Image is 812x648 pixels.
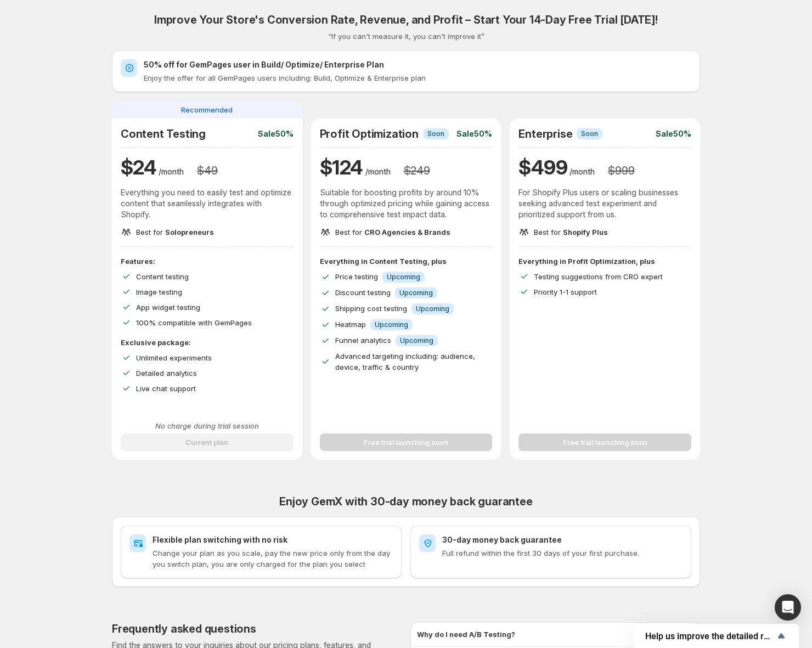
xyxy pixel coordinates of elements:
[159,166,184,177] p: /month
[320,256,493,267] p: Everything in Content Testing, plus
[165,228,214,236] span: Solopreneurs
[518,256,691,267] p: Everything in Profit Optimization, plus
[518,127,572,140] h2: Enterprise
[417,629,515,640] h3: Why do I need A/B Testing?
[518,187,691,220] p: For Shopify Plus users or scaling businesses seeking advanced test experiment and prioritized sup...
[581,129,598,138] span: Soon
[121,256,294,267] p: Features:
[400,336,433,345] span: Upcoming
[144,59,691,70] h2: 50% off for GemPages user in Build/ Optimize/ Enterprise Plan
[136,318,252,327] span: 100% compatible with GemPages
[399,289,433,297] span: Upcoming
[320,127,419,140] h2: Profit Optimization
[365,166,391,177] p: /month
[153,534,393,545] h2: Flexible plan switching with no risk
[136,303,200,312] span: App widget testing
[320,187,493,220] p: Suitable for boosting profits by around 10% through optimized pricing while gaining access to com...
[136,369,197,377] span: Detailed analytics
[775,594,801,621] div: Open Intercom Messenger
[427,129,444,138] span: Soon
[136,353,212,362] span: Unlimited experiments
[136,384,196,393] span: Live chat support
[335,320,366,329] span: Heatmap
[442,548,683,559] p: Full refund within the first 30 days of your first purchase.
[387,273,420,281] span: Upcoming
[442,534,683,545] h2: 30-day money back guarantee
[121,187,294,220] p: Everything you need to easily test and optimize content that seamlessly integrates with Shopify.
[656,128,691,139] p: Sale 50%
[121,127,206,140] h2: Content Testing
[136,227,214,238] p: Best for
[153,548,393,570] p: Change your plan as you scale, pay the new price only from the day you switch plan, you are only ...
[328,31,484,42] p: “If you can't measure it, you can't improve it”
[645,631,775,641] span: Help us improve the detailed report for A/B campaigns
[534,272,663,281] span: Testing suggestions from CRO expert
[518,154,567,181] h1: $ 499
[563,228,608,236] span: Shopify Plus
[197,164,217,177] h3: $ 49
[121,420,294,431] p: No charge during trial session
[258,128,294,139] p: Sale 50%
[320,154,363,181] h1: $ 124
[645,629,788,643] button: Show survey - Help us improve the detailed report for A/B campaigns
[181,104,233,115] span: Recommended
[456,128,492,139] p: Sale 50%
[154,13,658,26] h2: Improve Your Store's Conversion Rate, Revenue, and Profit – Start Your 14-Day Free Trial [DATE]!
[569,166,595,177] p: /month
[404,164,430,177] h3: $ 249
[335,227,450,238] p: Best for
[335,336,391,345] span: Funnel analytics
[121,337,294,348] p: Exclusive package:
[335,288,391,297] span: Discount testing
[112,495,700,508] h2: Enjoy GemX with 30-day money back guarantee
[534,227,608,238] p: Best for
[375,320,408,329] span: Upcoming
[534,288,597,296] span: Priority 1-1 support
[416,305,449,313] span: Upcoming
[121,154,156,181] h1: $ 24
[608,164,634,177] h3: $ 999
[136,272,189,281] span: Content testing
[335,272,378,281] span: Price testing
[364,228,450,236] span: CRO Agencies & Brands
[144,72,691,83] p: Enjoy the offer for all GemPages users including: Build, Optimize & Enterprise plan
[335,304,407,313] span: Shipping cost testing
[112,622,256,635] h2: Frequently asked questions
[335,352,475,371] span: Advanced targeting including: audience, device, traffic & country
[136,288,182,296] span: Image testing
